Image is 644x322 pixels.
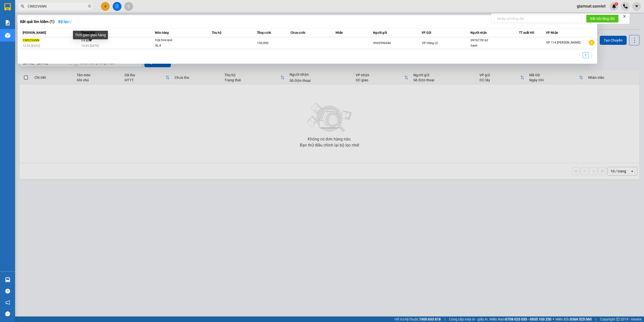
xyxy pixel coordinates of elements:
button: right [589,52,595,58]
div: hạnh [471,43,519,48]
div: 0942996686 [373,41,422,46]
li: Previous Page [577,52,583,58]
span: question-circle [5,289,10,294]
span: Nhãn [336,31,343,34]
span: left [578,53,581,56]
div: Thời gian giao hàng [73,31,108,39]
span: VP 114 [PERSON_NAME] [546,41,580,44]
span: down [68,20,72,23]
span: search [21,5,24,8]
li: 1 [583,52,589,58]
input: Tìm tên, số ĐT hoặc mã đơn [28,4,87,9]
img: warehouse-icon [5,33,10,38]
input: Nhập số tổng đài [494,15,582,23]
button: Kết nối tổng đài [586,15,619,23]
li: Next Page [589,52,595,58]
span: VP Gửi [422,31,431,34]
div: SL: 4 [155,43,193,49]
img: logo-vxr [4,3,11,11]
span: Thu hộ [212,31,221,34]
span: TT xuất HĐ [519,31,534,34]
span: close-circle [88,4,91,9]
span: plus-circle [589,40,594,45]
span: Chưa cước [291,31,305,34]
span: message [5,311,10,316]
span: notification [5,300,10,305]
a: 1 [583,52,588,58]
span: 12:04 [DATE] [23,44,40,48]
span: close-circle [88,5,91,8]
span: Món hàng [155,31,169,34]
span: [PERSON_NAME] [23,31,46,34]
span: 150.000 [257,41,268,45]
h3: Kết quả tìm kiếm ( 1 ) [20,19,54,24]
div: hộp hoa quả [155,38,193,43]
span: Người nhận [470,31,487,34]
span: Kết nối tổng đài [590,16,615,21]
span: 19:45 [DATE] [81,44,99,48]
span: VP Hàng LC [422,41,438,45]
button: Bộ lọcdown [54,18,76,26]
span: VP Nhận [546,31,558,34]
span: Tổng cước [257,31,271,34]
span: CWD2V6NN [23,39,39,42]
span: close [623,15,626,18]
span: Người gửi [373,31,387,34]
img: solution-icon [5,20,10,25]
button: left [577,52,583,58]
strong: Bộ lọc [58,20,72,24]
div: 0976778162 [471,38,519,43]
img: warehouse-icon [5,277,10,282]
span: right [590,53,593,56]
